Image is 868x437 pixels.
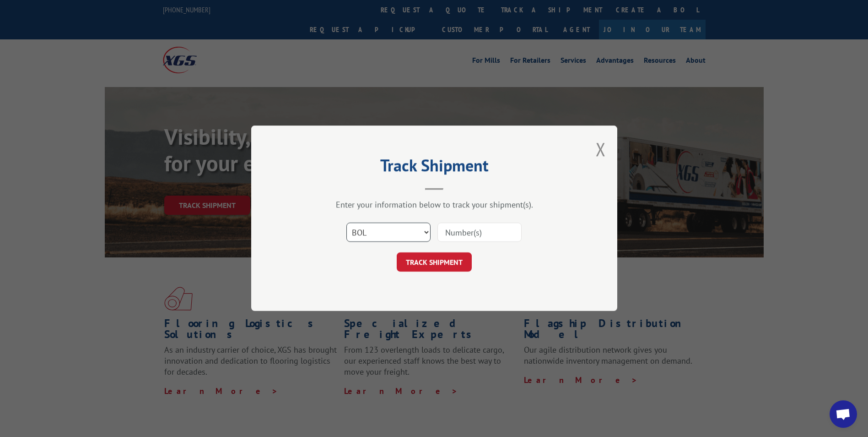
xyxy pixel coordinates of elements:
button: Close modal [596,137,606,161]
h2: Track Shipment [297,159,571,176]
button: TRACK SHIPMENT [397,253,472,272]
div: Open chat [830,400,857,428]
input: Number(s) [437,223,522,242]
div: Enter your information below to track your shipment(s). [297,200,571,210]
